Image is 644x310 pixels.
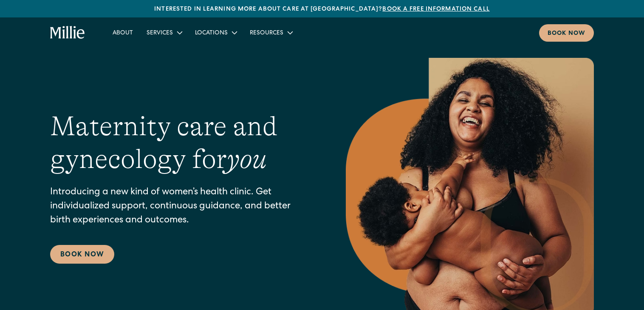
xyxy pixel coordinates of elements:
[548,29,585,38] div: Book now
[50,110,312,176] h1: Maternity care and gynecology for
[227,144,267,174] em: you
[195,29,228,38] div: Locations
[539,24,594,42] a: Book now
[147,29,173,38] div: Services
[50,186,312,228] p: Introducing a new kind of women’s health clinic. Get individualized support, continuous guidance,...
[50,26,85,40] a: home
[106,26,140,40] a: About
[188,26,243,40] div: Locations
[243,26,299,40] div: Resources
[50,245,114,264] a: Book Now
[140,26,188,40] div: Services
[382,6,489,12] a: Book a free information call
[250,29,283,38] div: Resources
